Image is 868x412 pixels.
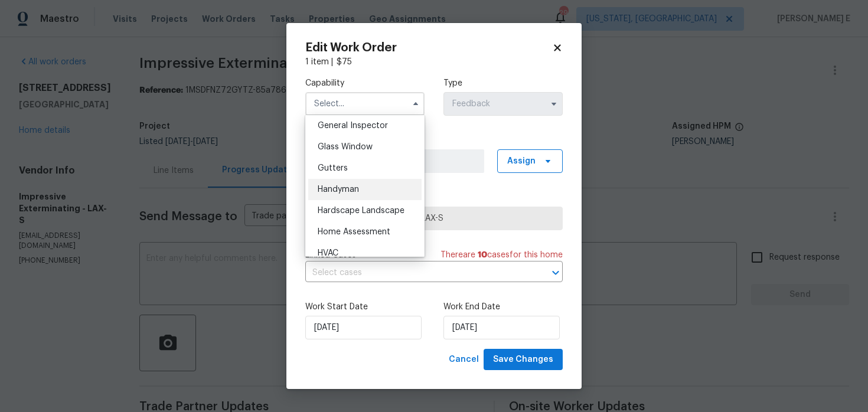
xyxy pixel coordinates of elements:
[318,185,359,194] span: Handyman
[493,352,553,367] span: Save Changes
[547,264,564,281] button: Open
[547,97,561,111] button: Show options
[318,207,404,215] span: Hardscape Landscape
[318,143,373,151] span: Glass Window
[443,77,563,89] label: Type
[443,301,563,313] label: Work End Date
[318,164,348,172] span: Gutters
[318,122,388,130] span: General Inspector
[507,155,536,167] span: Assign
[305,92,425,116] input: Select...
[305,316,422,339] input: M/D/YYYY
[305,77,425,89] label: Capability
[449,352,479,367] span: Cancel
[305,56,563,68] div: 1 item |
[305,301,425,313] label: Work Start Date
[305,42,552,54] h2: Edit Work Order
[305,135,563,146] label: Work Order Manager
[409,97,423,111] button: Hide options
[443,316,560,339] input: M/D/YYYY
[318,228,390,236] span: Home Assessment
[305,264,530,282] input: Select cases
[318,249,338,257] span: HVAC
[444,349,484,371] button: Cancel
[443,92,563,116] input: Select...
[305,192,563,204] label: Trade Partner
[315,212,553,224] span: Impressive Exterminating - LAX-S
[478,251,487,259] span: 10
[337,58,352,66] span: $ 75
[484,349,563,371] button: Save Changes
[440,249,563,261] span: There are case s for this home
